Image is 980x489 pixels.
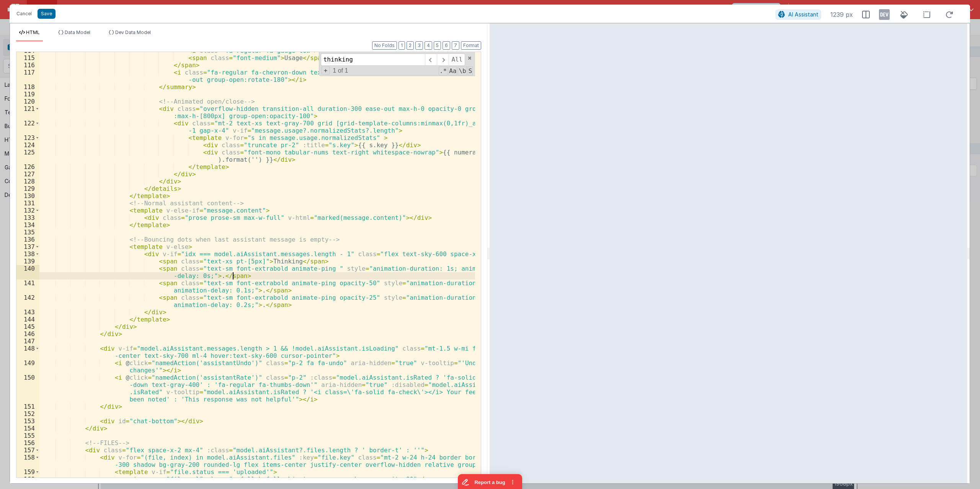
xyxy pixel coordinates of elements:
[425,41,432,50] button: 4
[458,67,467,75] span: Whole Word Search
[321,54,425,66] input: Search for
[434,41,441,50] button: 5
[461,41,481,50] button: Format
[16,323,39,330] div: 145
[448,67,457,75] span: CaseSensitive Search
[13,8,36,19] button: Cancel
[16,439,39,447] div: 156
[16,192,39,200] div: 130
[16,345,39,359] div: 148
[16,207,39,214] div: 132
[16,403,39,410] div: 151
[788,11,818,18] span: AI Assistant
[776,10,821,19] button: AI Assistant
[16,359,39,374] div: 149
[16,447,39,454] div: 157
[16,134,39,141] div: 123
[16,294,39,309] div: 142
[16,330,39,338] div: 146
[16,243,39,250] div: 137
[16,62,39,69] div: 116
[16,200,39,207] div: 131
[830,10,853,19] span: 1239 px
[439,67,448,75] span: RegExp Search
[16,418,39,425] div: 153
[16,265,39,279] div: 140
[16,120,39,134] div: 122
[407,41,414,50] button: 2
[38,9,56,19] button: Save
[452,41,459,50] button: 7
[16,236,39,243] div: 136
[16,338,39,345] div: 147
[16,141,39,149] div: 124
[16,91,39,98] div: 119
[322,67,330,75] span: Toggel Replace mode
[16,221,39,229] div: 134
[16,185,39,192] div: 129
[16,454,39,468] div: 158
[16,69,39,83] div: 117
[16,258,39,265] div: 139
[65,29,90,35] span: Data Model
[16,178,39,185] div: 128
[330,67,351,74] span: 1 of 1
[16,410,39,418] div: 152
[449,54,465,66] span: Alt-Enter
[16,468,39,476] div: 159
[16,149,39,163] div: 125
[115,29,151,35] span: Dev Data Model
[16,163,39,171] div: 126
[415,41,423,50] button: 3
[399,41,405,50] button: 1
[16,374,39,403] div: 150
[16,309,39,316] div: 143
[16,432,39,439] div: 155
[16,279,39,294] div: 141
[16,105,39,120] div: 121
[16,229,39,236] div: 135
[16,83,39,91] div: 118
[16,425,39,432] div: 154
[468,67,473,75] span: Search In Selection
[443,41,450,50] button: 6
[26,29,40,35] span: HTML
[16,250,39,258] div: 138
[16,476,39,483] div: 160
[372,41,397,50] button: No Folds
[16,171,39,178] div: 127
[16,214,39,221] div: 133
[16,316,39,323] div: 144
[16,54,39,62] div: 115
[16,98,39,105] div: 120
